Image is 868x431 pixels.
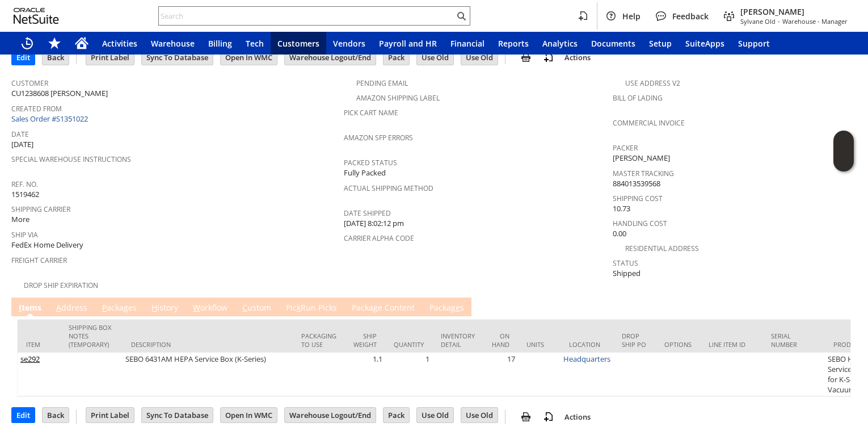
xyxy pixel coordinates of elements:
a: Support [731,32,777,55]
input: Back [43,408,69,422]
span: Documents [591,38,635,49]
a: Custom [239,302,274,315]
div: Drop Ship PO [622,332,647,349]
a: Drop Ship Expiration [24,281,98,290]
input: Pack [384,50,409,65]
span: Fully Packed [344,168,386,178]
a: Payroll and HR [372,32,444,55]
img: add-record.svg [542,410,555,424]
a: Actual Shipping Method [344,183,433,193]
span: Reports [498,38,529,49]
a: Items [16,302,44,315]
a: Date [11,129,29,139]
a: Tech [239,32,271,55]
a: Shipping Carrier [11,204,70,214]
span: Financial [450,38,484,49]
a: Residential Address [625,244,699,253]
input: Print Label [86,408,134,422]
div: Shortcuts [41,32,68,55]
input: Edit [12,50,35,65]
a: se292 [20,354,40,364]
span: Billing [208,38,232,49]
div: Options [664,340,692,349]
span: Customers [277,38,319,49]
a: Status [613,258,638,268]
div: Units [526,340,552,349]
a: Packer [613,143,638,153]
a: Commercial Invoice [613,118,685,128]
a: Pending Email [356,78,408,88]
span: Tech [246,38,264,49]
span: P [102,302,107,313]
a: Headquarters [563,354,610,364]
a: Special Warehouse Instructions [11,154,131,164]
a: Amazon SFP Errors [344,133,413,143]
span: Warehouse [151,38,195,49]
a: Address [53,302,90,315]
a: Use Address V2 [625,78,680,88]
svg: Recent Records [20,36,34,50]
a: Billing [201,32,239,55]
div: Product [833,340,863,349]
input: Pack [384,408,409,422]
div: Inventory Detail [441,332,475,349]
a: Ref. No. [11,179,38,189]
input: Open In WMC [221,50,277,65]
span: k [297,302,301,313]
a: Home [68,32,95,55]
div: Packaging to Use [301,332,336,349]
a: Date Shipped [344,208,391,218]
a: Shipping Cost [613,194,663,203]
span: 10.73 [613,203,630,214]
span: Sylvane Old [740,17,776,26]
span: Oracle Guided Learning Widget. To move around, please hold and drag [833,152,854,172]
span: g [373,302,378,313]
a: Analytics [536,32,584,55]
a: Unrolled view on [836,300,850,313]
div: Shipping Box Notes (Temporary) [69,323,114,349]
span: CU1238608 [PERSON_NAME] [11,88,108,99]
div: Quantity [394,340,424,349]
svg: Shortcuts [48,36,61,50]
div: Description [131,340,284,349]
input: Sync To Database [142,408,213,422]
a: Recent Records [14,32,41,55]
span: 884013539568 [613,178,660,189]
span: W [193,302,200,313]
span: Help [622,11,641,22]
span: [PERSON_NAME] [613,153,670,164]
a: Master Tracking [613,169,674,178]
a: Workflow [190,302,230,315]
a: Created From [11,104,62,114]
input: Use Old [417,50,453,65]
span: 0.00 [613,228,626,239]
a: Pick Cart Name [344,108,398,118]
span: Activities [102,38,137,49]
input: Sync To Database [142,50,213,65]
a: Packed Status [344,158,397,168]
a: Warehouse [144,32,201,55]
a: Setup [642,32,679,55]
iframe: Click here to launch Oracle Guided Learning Help Panel [833,131,854,171]
input: Edit [12,408,35,422]
span: Feedback [672,11,709,22]
td: 1.1 [345,353,385,396]
td: SEBO 6431AM HEPA Service Box (K-Series) [123,353,293,396]
span: FedEx Home Delivery [11,240,83,250]
span: Setup [649,38,672,49]
span: Analytics [542,38,578,49]
a: Amazon Shipping Label [356,93,440,103]
span: Payroll and HR [379,38,437,49]
input: Print Label [86,50,134,65]
a: Customers [271,32,326,55]
span: e [456,302,460,313]
svg: Search [454,9,468,23]
span: [PERSON_NAME] [740,6,848,17]
td: 17 [483,353,518,396]
a: Ship Via [11,230,38,240]
input: Use Old [417,408,453,422]
a: Sales Order #S1351022 [11,114,91,124]
a: Financial [444,32,491,55]
a: Bill Of Lading [613,93,663,103]
img: print.svg [519,410,533,424]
